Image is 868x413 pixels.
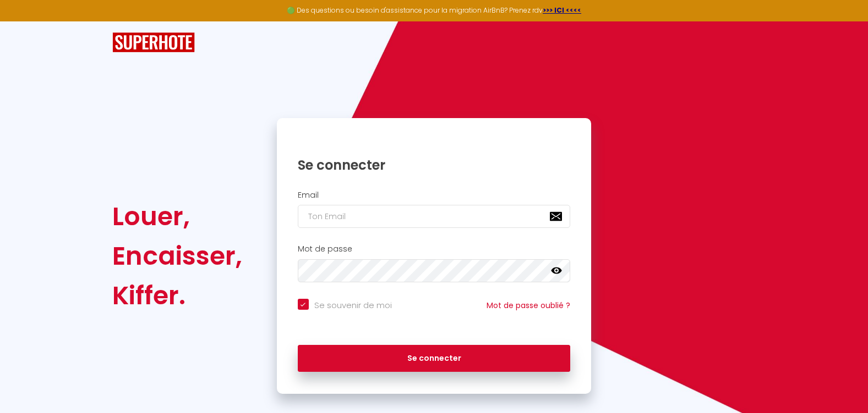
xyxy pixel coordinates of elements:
h1: Se connecter [298,157,571,174]
button: Se connecter [298,345,571,372]
div: Louer, [112,197,242,236]
img: SuperHote logo [112,32,195,53]
div: Kiffer. [112,276,242,315]
input: Ton Email [298,205,571,228]
a: Mot de passe oublié ? [487,300,570,311]
h2: Email [298,191,571,200]
h2: Mot de passe [298,244,571,254]
a: >>> ICI <<<< [543,5,581,15]
div: Encaisser, [112,236,242,276]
